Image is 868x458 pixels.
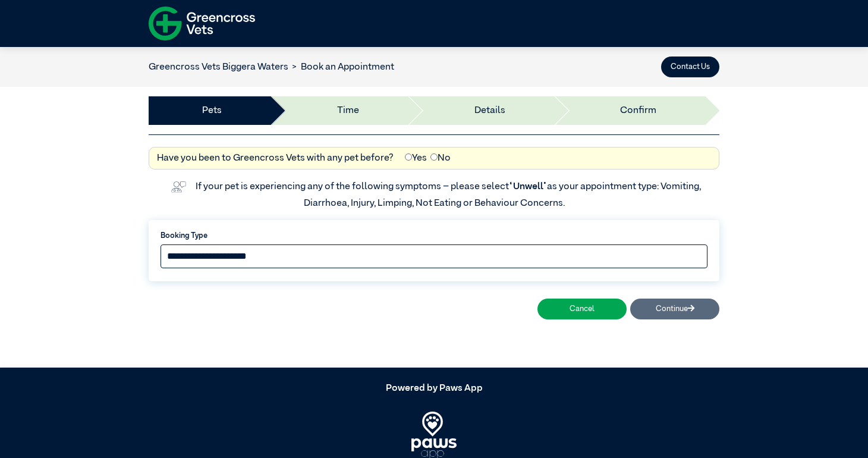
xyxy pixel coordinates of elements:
nav: breadcrumb [149,60,394,74]
label: Booking Type [161,230,707,241]
button: Contact Us [661,57,719,77]
span: “Unwell” [509,182,547,192]
label: No [430,151,451,165]
input: Yes [405,153,412,161]
label: If your pet is experiencing any of the following symptoms – please select as your appointment typ... [196,182,703,208]
label: Yes [405,151,427,165]
img: f-logo [149,3,255,44]
a: Greencross Vets Biggera Waters [149,62,288,72]
a: Pets [202,103,222,118]
img: vet [167,177,190,196]
input: No [430,153,438,161]
li: Book an Appointment [288,60,394,74]
h5: Powered by Paws App [149,383,719,394]
button: Cancel [537,299,627,319]
label: Have you been to Greencross Vets with any pet before? [157,151,394,165]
